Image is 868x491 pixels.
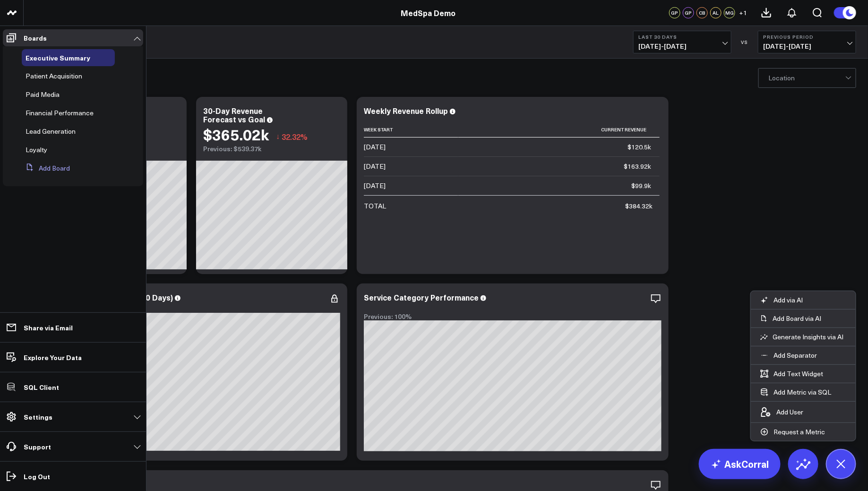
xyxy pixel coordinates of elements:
[364,181,386,190] div: [DATE]
[203,145,340,153] div: Previous: $539.37k
[24,324,73,331] p: Share via Email
[773,428,825,436] p: Request a Metric
[751,383,841,401] button: Add Metric via SQL
[203,105,265,124] div: 30-Day Revenue Forecast vs Goal
[751,291,812,309] button: Add via AI
[739,9,748,16] span: + 1
[26,145,47,154] span: Loyalty
[763,43,851,50] span: [DATE] - [DATE]
[625,201,653,211] div: $384.32k
[24,383,59,391] p: SQL Client
[26,91,60,98] a: Paid Media
[22,160,70,177] button: Add Board
[26,108,94,117] span: Financial Performance
[364,105,448,116] div: Weekly Revenue Rollup
[638,43,726,50] span: [DATE] - [DATE]
[458,122,660,138] th: Current Revenue
[710,7,722,18] div: AL
[751,346,826,364] button: Add Separator
[276,130,280,143] span: ↓
[763,34,851,40] b: Previous Period
[773,296,803,304] p: Add via AI
[26,109,94,117] a: Financial Performance
[364,292,479,302] div: Service Category Performance
[724,7,735,18] div: MG
[26,53,90,62] span: Executive Summary
[638,34,726,40] b: Last 30 Days
[627,142,651,152] div: $120.5k
[773,351,817,360] p: Add Separator
[633,31,731,53] button: Last 30 Days[DATE]-[DATE]
[699,449,781,479] a: AskCorral
[401,8,455,18] a: MedSpa Demo
[738,7,749,18] button: +1
[26,72,82,80] a: Patient Acquisition
[624,162,651,171] div: $163.92k
[669,7,680,18] div: GP
[203,126,269,143] div: $365.02k
[26,54,90,61] a: Executive Summary
[26,71,82,80] span: Patient Acquisition
[773,333,843,341] p: Generate Insights via AI
[3,379,143,396] a: SQL Client
[751,402,813,422] button: Add User
[24,34,47,42] p: Boards
[26,127,76,136] span: Lead Generation
[24,413,52,421] p: Settings
[751,423,834,441] button: Request a Metric
[364,313,662,320] div: Previous: 100%
[683,7,694,18] div: GP
[24,473,50,480] p: Log Out
[26,128,76,135] a: Lead Generation
[26,146,47,154] a: Loyalty
[364,142,386,152] div: [DATE]
[751,365,833,383] button: Add Text Widget
[736,39,753,45] div: VS
[758,31,856,53] button: Previous Period[DATE]-[DATE]
[364,162,386,171] div: [DATE]
[3,468,143,485] a: Log Out
[364,201,386,211] div: TOTAL
[631,181,651,190] div: $99.9k
[776,408,803,416] p: Add User
[24,443,51,450] p: Support
[751,328,856,346] button: Generate Insights via AI
[696,7,708,18] div: CB
[24,353,82,361] p: Explore Your Data
[364,122,458,138] th: Week Start
[773,314,821,323] p: Add Board via AI
[751,310,856,327] button: Add Board via AI
[282,131,308,142] span: 32.32%
[26,90,60,99] span: Paid Media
